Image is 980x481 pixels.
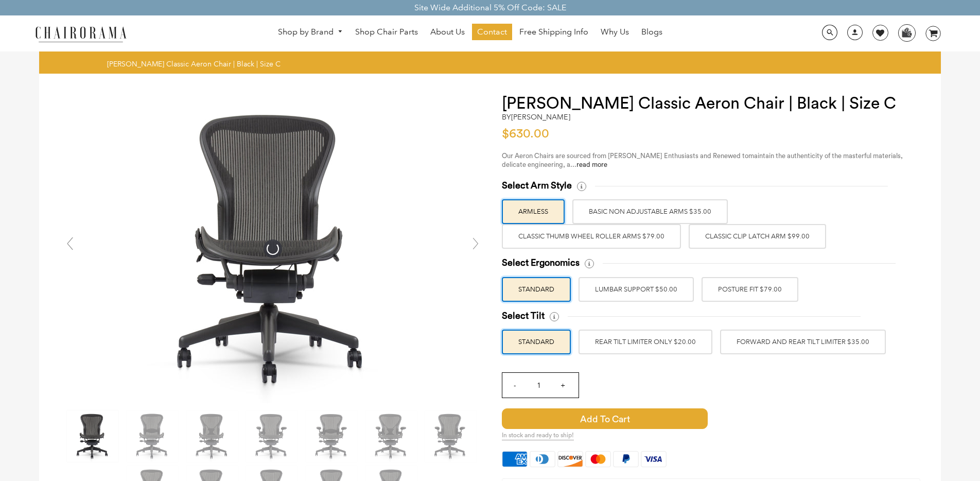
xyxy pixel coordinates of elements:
img: Herman Miller Classic Aeron Chair | Black | Size C - chairorama [127,410,178,462]
span: About Us [430,27,465,38]
nav: DesktopNavigation [176,24,764,43]
h2: by [502,113,570,122]
a: Contact [472,24,512,40]
a: Blogs [636,24,668,40]
span: $630.00 [502,128,549,140]
span: Why Us [601,27,629,38]
label: BASIC NON ADJUSTABLE ARMS $35.00 [572,199,728,224]
img: Herman Miller Classic Aeron Chair | Black | Size C - chairorama [186,410,238,462]
a: Why Us [596,24,634,40]
a: Shop by Brand [273,24,348,40]
img: WhatsApp_Image_2024-07-12_at_16.23.01.webp [899,25,915,40]
img: chairorama [29,25,132,43]
a: About Us [425,24,470,40]
span: Add to Cart [502,408,708,429]
label: STANDARD [502,330,571,354]
input: + [551,373,575,398]
span: Free Shipping Info [519,27,588,38]
span: Our Aeron Chairs are sourced from [PERSON_NAME] Enthusiasts and Renewed to [502,152,748,159]
input: - [502,373,527,398]
label: LUMBAR SUPPORT $50.00 [579,277,694,302]
img: Herman Miller Classic Aeron Chair | Black | Size C - chairorama [306,410,357,462]
a: read more [576,161,607,168]
span: Contact [477,27,507,38]
a: Herman Miller Classic Aeron Chair | Black | Size C - chairorama [118,243,427,253]
span: [PERSON_NAME] Classic Aeron Chair | Black | Size C [107,59,281,68]
img: Herman Miller Classic Aeron Chair | Black | Size C - chairorama [425,410,477,462]
img: Herman Miller Classic Aeron Chair | Black | Size C - chairorama [246,410,297,462]
label: POSTURE FIT $79.00 [702,277,798,302]
a: Free Shipping Info [514,24,593,40]
label: STANDARD [502,277,571,302]
label: Classic Clip Latch Arm $99.00 [689,224,826,249]
img: Herman Miller Classic Aeron Chair | Black | Size C - chairorama [67,410,118,462]
label: REAR TILT LIMITER ONLY $20.00 [579,330,712,354]
span: Select Arm Style [502,180,572,192]
span: Select Tilt [502,310,545,322]
nav: breadcrumbs [107,59,284,68]
button: Add to Cart [502,408,795,429]
span: In stock and ready to ship! [502,432,574,440]
img: Herman Miller Classic Aeron Chair | Black | Size C - chairorama [365,410,417,462]
a: Shop Chair Parts [350,24,423,40]
label: ARMLESS [502,199,565,224]
img: Herman Miller Classic Aeron Chair | Black | Size C - chairorama [118,94,427,403]
span: Blogs [641,27,662,38]
a: [PERSON_NAME] [511,112,570,122]
label: Classic Thumb Wheel Roller Arms $79.00 [502,224,681,249]
label: FORWARD AND REAR TILT LIMITER $35.00 [720,330,886,354]
span: Select Ergonomics [502,257,580,269]
h1: [PERSON_NAME] Classic Aeron Chair | Black | Size C [502,94,920,113]
span: Shop Chair Parts [355,27,418,38]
